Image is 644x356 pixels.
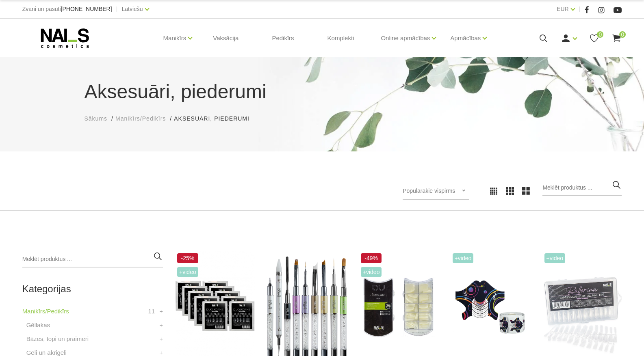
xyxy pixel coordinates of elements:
[450,22,481,54] a: Apmācības
[206,19,245,58] a: Vaksācija
[115,114,166,123] a: Manikīrs/Pedikīrs
[26,320,50,330] a: Gēllakas
[453,253,474,263] span: +Video
[381,22,430,54] a: Online apmācības
[321,19,361,58] a: Komplekti
[619,31,626,38] span: 0
[22,284,163,294] h2: Kategorijas
[542,180,622,196] input: Meklēt produktus ...
[265,19,300,58] a: Pedikīrs
[85,115,108,122] span: Sākums
[61,6,112,12] span: [PHONE_NUMBER]
[148,306,155,316] span: 11
[22,251,163,268] input: Meklēt produktus ...
[163,22,186,54] a: Manikīrs
[159,334,163,344] a: +
[159,306,163,316] a: +
[26,334,89,344] a: Bāzes, topi un praimeri
[544,253,566,263] span: +Video
[174,114,258,123] li: Aksesuāri, piederumi
[403,188,455,194] span: Populārākie vispirms
[597,31,603,38] span: 0
[177,253,198,263] span: -25%
[159,320,163,330] a: +
[361,253,382,263] span: -49%
[85,114,108,123] a: Sākums
[22,306,69,316] a: Manikīrs/Pedikīrs
[611,33,622,43] a: 0
[61,6,112,12] a: [PHONE_NUMBER]
[85,77,560,106] h1: Aksesuāri, piederumi
[361,267,382,277] span: +Video
[579,4,581,14] span: |
[122,4,143,14] a: Latviešu
[557,4,569,14] a: EUR
[116,4,118,14] span: |
[589,33,599,43] a: 0
[115,115,166,122] span: Manikīrs/Pedikīrs
[177,267,198,277] span: +Video
[22,4,112,14] div: Zvani un pasūti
